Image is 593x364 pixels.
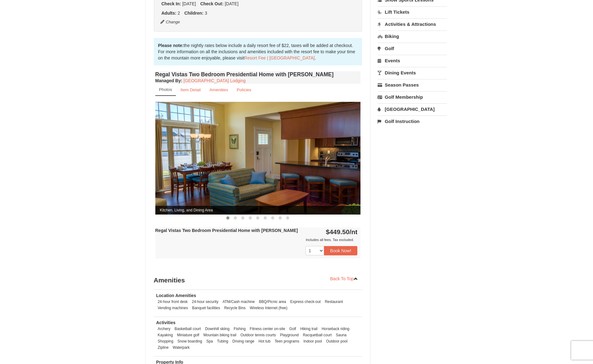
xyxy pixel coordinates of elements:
[155,237,358,243] div: Includes all fees. Tax excluded.
[162,1,181,6] strong: Check In:
[184,78,246,83] a: [GEOGRAPHIC_DATA] Lodging
[162,11,176,16] strong: Adults:
[231,338,256,344] li: Driving range
[248,326,287,332] li: Fitness center on-site
[182,1,196,6] span: [DATE]
[378,67,447,78] a: Dining Events
[223,305,247,311] li: Recycle Bins
[289,299,322,305] li: Express check-out
[302,338,324,344] li: Indoor pool
[244,55,315,60] a: Resort Fee | [GEOGRAPHIC_DATA]
[155,78,182,83] strong: :
[156,299,190,305] li: 24-hour front desk
[156,305,190,311] li: Vending machines
[155,78,181,83] span: Managed By
[326,274,362,283] a: Back To Top
[350,228,358,235] span: /nt
[205,84,232,96] a: Amenities
[378,6,447,18] a: Lift Tickets
[209,87,228,92] small: Amenities
[205,338,214,344] li: Spa
[326,228,358,235] strong: $449.50
[156,293,196,298] strong: Location Amenities
[221,299,256,305] li: ATM/Cash machine
[288,326,298,332] li: Golf
[190,299,220,305] li: 24-hour security
[299,326,319,332] li: Hiking trail
[156,344,170,351] li: Zipline
[215,338,230,344] li: Tubing
[232,326,247,332] li: Fishing
[178,11,180,16] span: 2
[378,18,447,30] a: Activities & Attractions
[176,332,201,338] li: Miniature golf
[257,299,288,305] li: BBQ/Picnic area
[378,43,447,54] a: Golf
[320,326,351,332] li: Horseback riding
[324,246,358,255] button: Book Now!
[202,332,238,338] li: Mountain biking trail
[239,332,278,338] li: Outdoor tennis courts
[159,87,172,92] small: Photos
[378,31,447,42] a: Biking
[158,43,184,48] strong: Please note:
[191,305,222,311] li: Banquet facilities
[301,332,333,338] li: Racquetball court
[155,71,361,78] h4: Regal Vistas Two Bedroom Presidential Home with [PERSON_NAME]
[378,116,447,127] a: Golf Instruction
[279,332,300,338] li: Playground
[378,55,447,66] a: Events
[155,102,361,214] img: Kitchen, Living, and Dining Area
[181,87,201,92] small: Item Detail
[200,1,224,6] strong: Check Out:
[237,87,251,92] small: Policies
[248,305,289,311] li: Wireless Internet (free)
[156,338,175,344] li: Shopping
[378,79,447,91] a: Season Passes
[325,338,349,344] li: Outdoor pool
[155,228,298,233] strong: Regal Vistas Two Bedroom Presidential Home with [PERSON_NAME]
[160,19,181,26] button: Change
[156,332,175,338] li: Kayaking
[171,344,191,351] li: Waterpark
[156,320,176,325] strong: Activities
[257,338,272,344] li: Hot tub
[233,84,255,96] a: Policies
[154,38,362,65] div: the nightly rates below include a daily resort fee of $22, taxes will be added at checkout. For m...
[176,338,204,344] li: Snow boarding
[323,299,344,305] li: Restaurant
[205,11,207,16] span: 3
[273,338,301,344] li: Teen programs
[204,326,231,332] li: Downhill skiing
[334,332,348,338] li: Sauna
[156,326,172,332] li: Archery
[155,206,361,215] span: Kitchen, Living, and Dining Area
[378,91,447,103] a: Golf Membership
[378,103,447,115] a: [GEOGRAPHIC_DATA]
[154,274,362,286] h3: Amenities
[176,84,205,96] a: Item Detail
[184,11,203,16] strong: Children:
[155,84,176,96] a: Photos
[225,1,238,6] span: [DATE]
[173,326,203,332] li: Basketball court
